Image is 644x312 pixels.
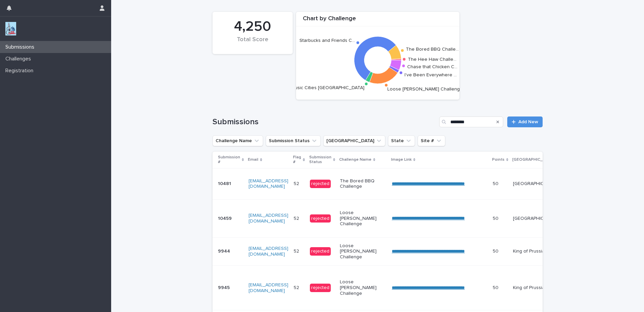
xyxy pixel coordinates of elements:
[323,135,385,146] button: Closest City
[299,38,355,43] text: Starbucks and Friends C…
[388,135,415,146] button: State
[310,180,331,188] div: rejected
[339,156,372,163] p: Challenge Name
[266,135,321,146] button: Submission Status
[294,214,300,222] p: 52
[513,249,559,254] p: King of Prussia
[249,246,288,257] a: [EMAIL_ADDRESS][DOMAIN_NAME]
[513,285,559,291] p: King of Prussia
[248,156,258,163] p: Email
[293,154,301,166] p: Flag #
[512,156,554,163] p: [GEOGRAPHIC_DATA]
[249,179,288,189] a: [EMAIL_ADDRESS][DOMAIN_NAME]
[3,56,36,62] p: Challenges
[224,36,281,50] div: Total Score
[291,85,364,90] text: Music Cities [GEOGRAPHIC_DATA]
[492,156,505,163] p: Points
[513,216,559,222] p: [GEOGRAPHIC_DATA]
[310,247,331,256] div: rejected
[218,247,231,254] p: 9944
[309,154,331,166] p: Submission Status
[218,214,233,222] p: 10459
[213,135,263,146] button: Challenge Name
[218,180,232,187] p: 10481
[387,87,463,92] text: Loose [PERSON_NAME] Challenge
[513,181,559,187] p: [GEOGRAPHIC_DATA]
[340,210,386,227] p: Loose [PERSON_NAME] Challenge
[310,284,331,292] div: rejected
[340,178,386,190] p: The Bored BBQ Challenge
[408,57,456,62] text: The Hee Haw Challe…
[418,135,445,146] button: Site #
[405,73,457,77] text: I've Been Everywhere …
[407,64,457,69] text: Chase that Chicken C…
[5,22,16,35] img: jxsLJbdS1eYBI7rVAS4p
[213,117,437,127] h1: Submissions
[439,116,503,127] input: Search
[218,154,240,166] p: Submission #
[3,44,40,50] p: Submissions
[340,243,386,260] p: Loose [PERSON_NAME] Challenge
[391,156,412,163] p: Image Link
[493,180,500,187] p: 50
[294,247,300,254] p: 52
[224,18,281,35] div: 4,250
[493,247,500,254] p: 50
[249,213,288,224] a: [EMAIL_ADDRESS][DOMAIN_NAME]
[294,180,300,187] p: 52
[493,214,500,222] p: 50
[218,284,231,291] p: 9945
[310,214,331,223] div: rejected
[518,120,538,124] span: Add New
[507,116,543,127] a: Add New
[340,279,386,296] p: Loose [PERSON_NAME] Challenge
[3,68,39,74] p: Registration
[294,284,300,291] p: 52
[249,283,288,293] a: [EMAIL_ADDRESS][DOMAIN_NAME]
[296,15,459,26] div: Chart by Challenge
[406,47,459,52] text: The Bored BBQ Challe…
[493,284,500,291] p: 50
